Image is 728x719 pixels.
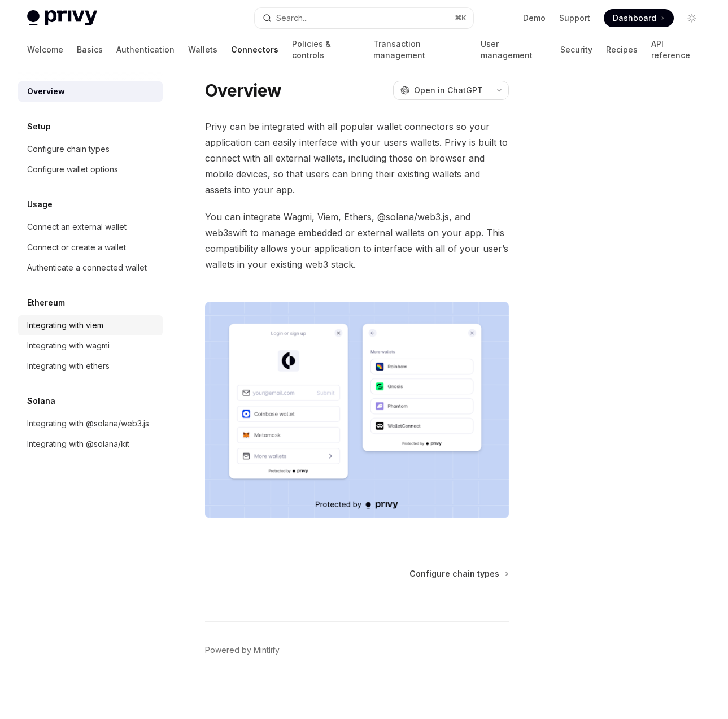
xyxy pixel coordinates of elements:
h1: Overview [205,80,281,101]
a: Welcome [27,36,63,63]
h5: Setup [27,120,51,133]
span: Dashboard [613,12,656,24]
a: Connectors [231,36,278,63]
img: light logo [27,10,97,26]
a: Policies & controls [292,36,360,63]
a: Configure chain types [409,568,508,579]
div: Configure chain types [27,142,110,156]
a: Integrating with wagmi [18,335,163,356]
a: Integrating with @solana/web3.js [18,413,163,434]
div: Integrating with @solana/web3.js [27,417,149,430]
a: Integrating with viem [18,315,163,335]
div: Connect or create a wallet [27,241,126,254]
div: Overview [27,85,65,98]
button: Search...⌘K [255,8,473,28]
a: Demo [523,12,546,24]
div: Integrating with wagmi [27,339,110,352]
a: Connect or create a wallet [18,237,163,258]
div: Integrating with @solana/kit [27,437,129,451]
a: Security [560,36,592,63]
div: Configure wallet options [27,163,118,176]
a: Configure chain types [18,139,163,159]
h5: Solana [27,394,55,408]
a: Powered by Mintlify [205,644,280,656]
img: Connectors3 [205,302,509,518]
a: Dashboard [604,9,674,27]
a: Recipes [606,36,638,63]
a: Integrating with ethers [18,356,163,376]
a: Authentication [116,36,175,63]
div: Integrating with viem [27,319,103,332]
span: ⌘ K [455,14,467,23]
a: User management [481,36,547,63]
h5: Ethereum [27,296,65,310]
div: Integrating with ethers [27,359,110,373]
span: Open in ChatGPT [414,85,483,96]
a: Support [559,12,590,24]
span: Configure chain types [409,568,499,579]
a: Transaction management [373,36,467,63]
a: Connect an external wallet [18,217,163,237]
span: Privy can be integrated with all popular wallet connectors so your application can easily interfa... [205,119,509,198]
a: Authenticate a connected wallet [18,258,163,278]
a: Integrating with @solana/kit [18,434,163,454]
a: Basics [77,36,103,63]
div: Connect an external wallet [27,220,127,234]
a: Wallets [188,36,217,63]
div: Authenticate a connected wallet [27,261,147,274]
a: Configure wallet options [18,159,163,180]
div: Search... [276,11,308,25]
span: You can integrate Wagmi, Viem, Ethers, @solana/web3.js, and web3swift to manage embedded or exter... [205,209,509,272]
button: Open in ChatGPT [393,81,490,100]
a: API reference [651,36,701,63]
button: Toggle dark mode [683,9,701,27]
a: Overview [18,81,163,102]
h5: Usage [27,198,53,211]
